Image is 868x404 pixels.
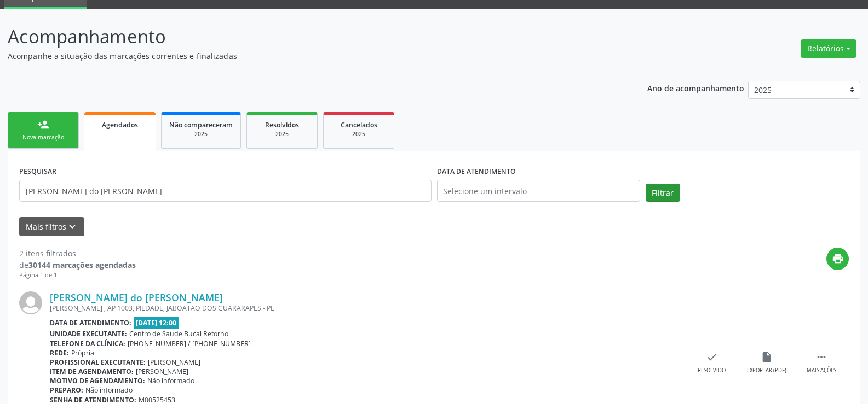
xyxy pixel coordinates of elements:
p: Acompanhamento [8,23,605,50]
div: [PERSON_NAME] , AP 1003, PIEDADE, JABOATAO DOS GUARARAPES - PE [50,303,685,313]
p: Ano de acompanhamento [647,81,744,95]
span: Centro de Saude Bucal Retorno [129,329,228,338]
b: Profissional executante: [50,358,146,367]
i: print [832,253,844,265]
span: [PERSON_NAME] [148,358,200,367]
input: Selecione um intervalo [437,180,640,202]
b: Unidade executante: [50,329,127,338]
div: 2025 [255,130,309,138]
div: 2025 [331,130,386,138]
div: Exportar (PDF) [747,367,786,374]
span: Cancelados [341,120,377,130]
button: Mais filtroskeyboard_arrow_down [19,217,84,236]
span: [PHONE_NUMBER] / [PHONE_NUMBER] [128,339,251,348]
div: 2025 [169,130,233,138]
div: Página 1 de 1 [19,271,136,280]
input: Nome, código do beneficiário ou CPF [19,180,432,202]
b: Data de atendimento: [50,318,131,327]
span: Própria [71,348,94,358]
div: Mais ações [807,367,836,374]
div: de [19,259,136,271]
i: insert_drive_file [761,351,773,363]
span: Não compareceram [169,120,233,130]
strong: 30144 marcações agendadas [28,260,136,270]
b: Motivo de agendamento: [50,376,145,385]
b: Item de agendamento: [50,367,134,376]
i: keyboard_arrow_down [66,221,78,233]
i: check [706,351,718,363]
div: person_add [37,119,49,131]
span: Resolvidos [265,120,299,130]
span: [DATE] 12:00 [134,317,180,329]
p: Acompanhe a situação das marcações correntes e finalizadas [8,50,605,62]
b: Preparo: [50,385,83,395]
a: [PERSON_NAME] do [PERSON_NAME] [50,291,223,303]
img: img [19,291,42,314]
button: Relatórios [801,39,856,58]
div: Resolvido [698,367,726,374]
label: DATA DE ATENDIMENTO [437,163,516,180]
b: Rede: [50,348,69,358]
span: Agendados [102,120,138,130]
b: Telefone da clínica: [50,339,125,348]
button: Filtrar [646,184,680,202]
span: Não informado [147,376,194,385]
span: Não informado [85,385,133,395]
label: PESQUISAR [19,163,56,180]
div: Nova marcação [16,133,71,142]
i:  [815,351,827,363]
button: print [826,248,849,270]
span: [PERSON_NAME] [136,367,188,376]
div: 2 itens filtrados [19,248,136,259]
